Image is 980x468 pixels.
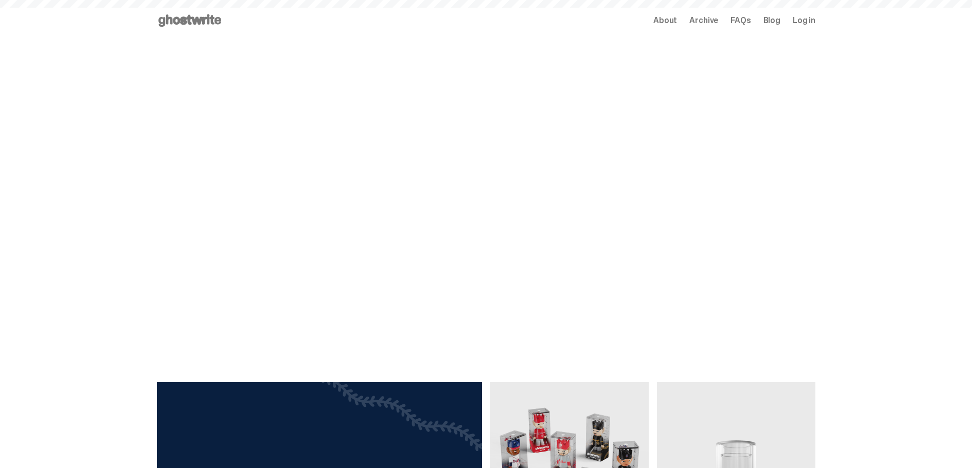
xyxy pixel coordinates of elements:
[793,16,815,25] a: Log in
[730,16,751,25] a: FAQs
[653,16,677,25] a: About
[689,16,718,25] a: Archive
[763,16,780,25] a: Blog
